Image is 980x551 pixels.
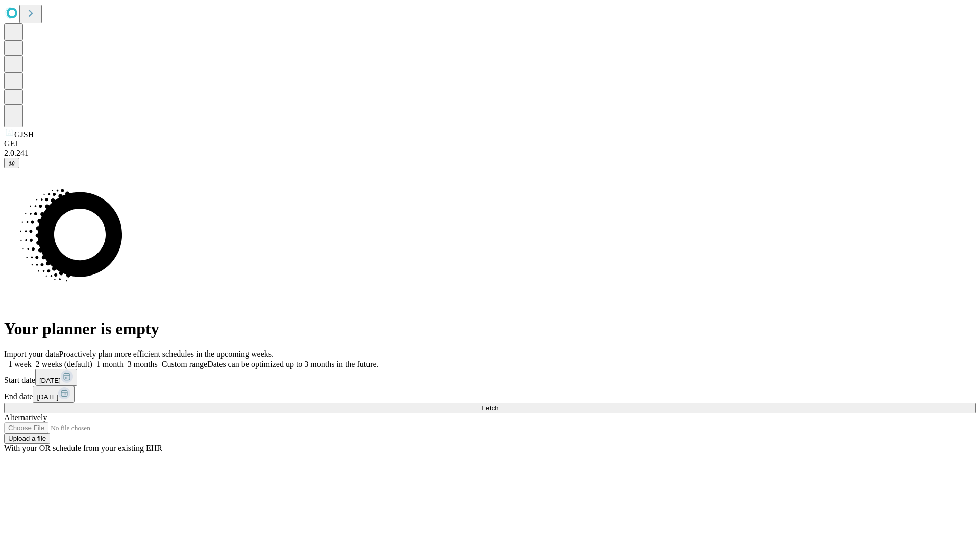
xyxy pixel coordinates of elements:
button: @ [4,158,19,168]
span: 1 month [96,360,124,368]
span: Dates can be optimized up to 3 months in the future. [207,360,378,368]
span: Proactively plan more efficient schedules in the upcoming weeks. [59,349,274,358]
button: [DATE] [33,386,75,403]
span: Fetch [481,404,498,412]
div: Start date [4,369,976,386]
h1: Your planner is empty [4,319,976,338]
span: [DATE] [37,393,58,401]
span: 3 months [128,360,158,368]
span: With your OR schedule from your existing EHR [4,444,162,453]
button: [DATE] [35,369,77,386]
span: 1 week [8,360,32,368]
span: 2 weeks (default) [36,360,92,368]
div: End date [4,386,976,403]
div: 2.0.241 [4,148,976,158]
span: @ [8,159,15,167]
span: Alternatively [4,413,47,422]
span: [DATE] [39,377,61,384]
button: Upload a file [4,433,50,444]
div: GEI [4,139,976,148]
button: Fetch [4,403,976,413]
span: GJSH [14,130,34,139]
span: Custom range [162,360,207,368]
span: Import your data [4,349,59,358]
